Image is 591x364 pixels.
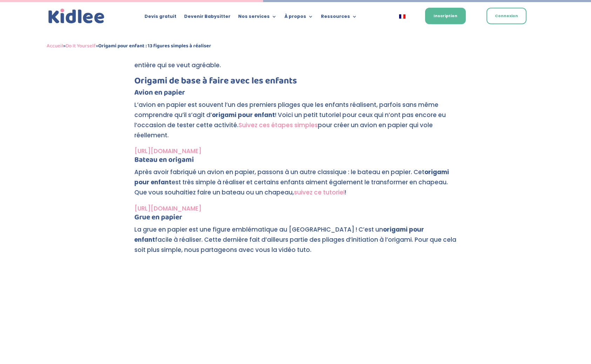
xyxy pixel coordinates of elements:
[134,167,457,204] p: Après avoir fabriqué un avion en papier, passons à un autre classique : le bateau en papier. Cet ...
[47,42,63,50] a: Accueil
[134,225,424,244] strong: origami pour enfant
[145,14,176,22] a: Devis gratuit
[47,42,211,50] span: » »
[399,14,405,19] img: Français
[294,188,345,197] a: suivez ce tutoriel
[134,76,457,89] h3: Origami de base à faire avec les enfants
[238,14,277,22] a: Nos services
[212,111,275,119] strong: origami pour enfant
[134,225,457,261] p: La grue en papier est une figure emblématique au [GEOGRAPHIC_DATA] ! C’est un facile à réaliser. ...
[239,121,318,129] a: Suivez ces étapes simples
[134,147,201,155] a: [URL][DOMAIN_NAME]
[321,14,357,22] a: Ressources
[425,8,466,24] a: Inscription
[98,42,211,50] strong: Origami pour enfant : 13 figures simples à réaliser
[66,42,96,50] a: Do It Yourself
[134,89,457,100] h4: Avion en papier
[47,7,106,26] img: logo_kidlee_bleu
[134,156,457,167] h4: Bateau en origami
[486,8,526,24] a: Connexion
[134,214,457,225] h4: Grue en papier
[134,204,201,213] a: [URL][DOMAIN_NAME]
[184,14,230,22] a: Devenir Babysitter
[47,7,106,26] a: Kidlee Logo
[284,14,313,22] a: À propos
[134,100,457,146] p: L’avion en papier est souvent l’un des premiers pliages que les enfants réalisent, parfois sans m...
